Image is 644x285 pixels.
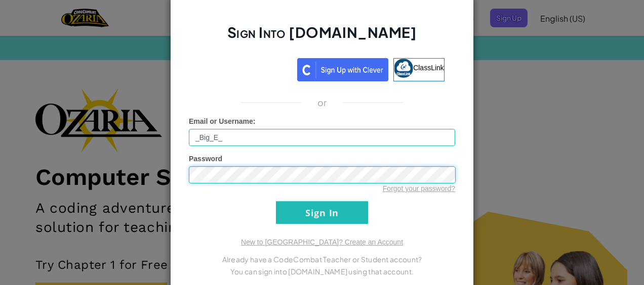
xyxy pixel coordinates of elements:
[241,238,403,246] a: New to [GEOGRAPHIC_DATA]? Create an Account
[189,155,222,163] span: Password
[383,184,455,193] a: Forgot your password?
[189,116,256,126] label: :
[189,265,455,277] p: You can sign into [DOMAIN_NAME] using that account.
[189,23,455,52] h2: Sign Into [DOMAIN_NAME]
[189,117,253,125] span: Email or Username
[189,253,455,265] p: Already have a CodeCombat Teacher or Student account?
[394,59,413,78] img: classlink-logo-small.png
[413,64,444,72] span: ClassLink
[194,57,297,79] iframe: Sign in with Google Button
[276,201,368,224] input: Sign In
[317,97,327,109] p: or
[297,58,388,81] img: clever_sso_button@2x.png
